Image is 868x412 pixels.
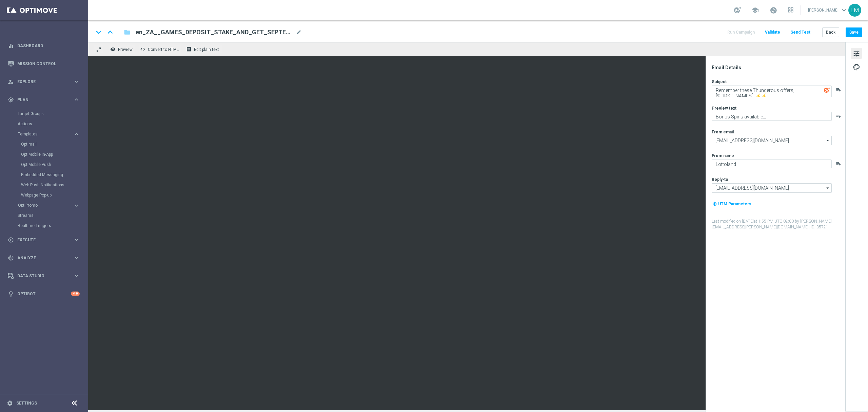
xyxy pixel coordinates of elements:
[18,129,87,200] div: Templates
[712,183,832,193] input: support@lottoland.co.za
[8,255,73,261] div: Analyze
[712,202,717,206] i: my_location
[807,5,848,15] a: [PERSON_NAME]keyboard_arrow_down
[18,223,71,228] a: Realtime Triggers
[764,28,781,37] button: Validate
[21,180,87,190] div: Web Push Notifications
[836,87,841,92] button: playlist_add
[825,136,831,145] i: arrow_drop_down
[712,106,736,111] label: Preview text
[123,27,131,38] button: folder
[18,221,87,231] div: Realtime Triggers
[73,237,80,243] i: keyboard_arrow_right
[846,27,862,37] button: Save
[21,182,71,188] a: Web Push Notifications
[8,43,14,49] i: equalizer
[17,80,73,84] span: Explore
[18,132,73,136] div: Templates
[108,45,136,54] button: remove_red_eye Preview
[18,203,80,208] button: OptiPromo keyboard_arrow_right
[751,6,759,14] span: school
[712,79,727,85] label: Subject
[18,132,66,136] span: Templates
[765,30,780,35] span: Validate
[186,46,192,52] i: receipt
[21,139,87,149] div: Optimail
[7,97,80,102] button: gps_fixed Plan keyboard_arrow_right
[194,47,219,52] span: Edit plain text
[136,28,293,36] span: en_ZA__GAMES_DEPOSIT_STAKE_AND_GET_SEPTEMBER_2025_REMINDER__EMT_ALL_EM_TAC_LT(1)
[851,61,862,72] button: palette
[853,49,860,58] span: tune
[184,45,222,54] button: receipt Edit plain text
[7,43,80,49] div: equalizer Dashboard
[712,200,752,208] button: my_location UTM Parameters
[8,97,73,103] div: Plan
[824,87,830,93] img: optiGenie.svg
[18,111,71,116] a: Target Groups
[21,162,71,167] a: OptiMobile Push
[17,55,80,73] a: Mission Control
[21,142,71,147] a: Optimail
[853,63,860,72] span: palette
[73,202,80,209] i: keyboard_arrow_right
[836,113,841,119] button: playlist_add
[8,97,14,103] i: gps_fixed
[18,203,73,207] div: OptiPromo
[21,149,87,160] div: OptiMobile In-App
[7,79,80,85] button: person_search Explore keyboard_arrow_right
[18,131,80,137] button: Templates keyboard_arrow_right
[18,109,87,119] div: Target Groups
[7,237,80,243] button: play_circle_outline Execute keyboard_arrow_right
[18,200,87,210] div: OptiPromo
[118,47,133,52] span: Preview
[16,401,37,405] a: Settings
[7,291,80,297] div: lightbulb Optibot +10
[712,64,845,71] div: Email Details
[18,210,87,221] div: Streams
[21,190,87,200] div: Webpage Pop-up
[848,4,861,17] div: LM
[17,256,73,260] span: Analyze
[73,273,80,279] i: keyboard_arrow_right
[7,61,80,67] button: Mission Control
[8,55,80,73] div: Mission Control
[8,291,14,297] i: lightbulb
[73,131,80,137] i: keyboard_arrow_right
[7,273,80,279] button: Data Studio keyboard_arrow_right
[17,98,73,102] span: Plan
[17,274,73,278] span: Data Studio
[8,79,14,85] i: person_search
[18,203,66,207] span: OptiPromo
[105,27,115,37] i: keyboard_arrow_up
[94,27,104,37] i: keyboard_arrow_down
[71,292,80,296] div: +10
[809,225,828,229] span: | ID: 35721
[140,46,145,52] span: code
[836,161,841,166] button: playlist_add
[712,129,734,135] label: From email
[8,37,80,55] div: Dashboard
[148,47,179,52] span: Convert to HTML
[21,160,87,170] div: OptiMobile Push
[21,192,71,198] a: Webpage Pop-up
[8,285,80,303] div: Optibot
[8,255,14,261] i: track_changes
[18,121,71,127] a: Actions
[124,28,131,36] i: folder
[840,6,848,14] span: keyboard_arrow_down
[73,96,80,103] i: keyboard_arrow_right
[851,48,862,59] button: tune
[21,170,87,180] div: Embedded Messaging
[7,255,80,261] button: track_changes Analyze keyboard_arrow_right
[18,213,71,218] a: Streams
[8,79,73,85] div: Explore
[8,237,73,243] div: Execute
